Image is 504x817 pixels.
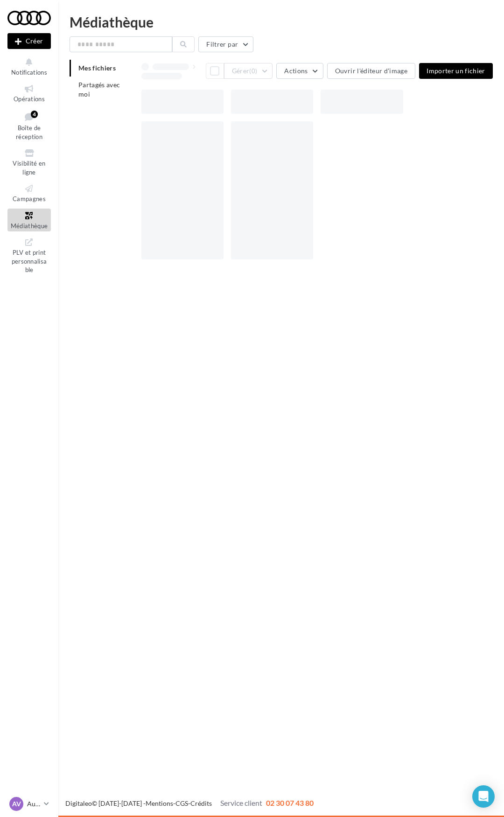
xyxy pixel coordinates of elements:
[175,799,188,807] a: CGS
[65,799,314,807] span: © [DATE]-[DATE] - - -
[427,67,485,75] span: Importer un fichier
[7,55,51,78] button: Notifications
[276,63,323,79] button: Actions
[14,95,45,103] span: Opérations
[190,799,212,807] a: Crédits
[249,67,257,75] span: (0)
[12,799,21,809] span: AV
[224,63,273,79] button: Gérer(0)
[146,799,173,807] a: Mentions
[78,64,116,72] span: Mes fichiers
[266,798,314,807] span: 02 30 07 43 80
[220,798,262,807] span: Service client
[7,82,51,105] a: Opérations
[7,209,51,231] a: Médiathèque
[13,160,45,176] span: Visibilité en ligne
[7,235,51,276] a: PLV et print personnalisable
[198,36,253,52] button: Filtrer par
[7,182,51,204] a: Campagnes
[11,222,48,230] span: Médiathèque
[65,799,92,807] a: Digitaleo
[78,81,120,98] span: Partagés avec moi
[7,146,51,178] a: Visibilité en ligne
[16,124,42,140] span: Boîte de réception
[27,799,40,809] p: Audi VICHY
[327,63,415,79] button: Ouvrir l'éditeur d'image
[12,247,47,273] span: PLV et print personnalisable
[7,109,51,143] a: Boîte de réception4
[7,795,51,813] a: AV Audi VICHY
[11,69,47,76] span: Notifications
[472,785,495,808] div: Open Intercom Messenger
[13,195,46,203] span: Campagnes
[7,33,51,49] div: Nouvelle campagne
[70,15,493,29] div: Médiathèque
[7,33,51,49] button: Créer
[284,67,308,75] span: Actions
[419,63,493,79] button: Importer un fichier
[31,111,38,118] div: 4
